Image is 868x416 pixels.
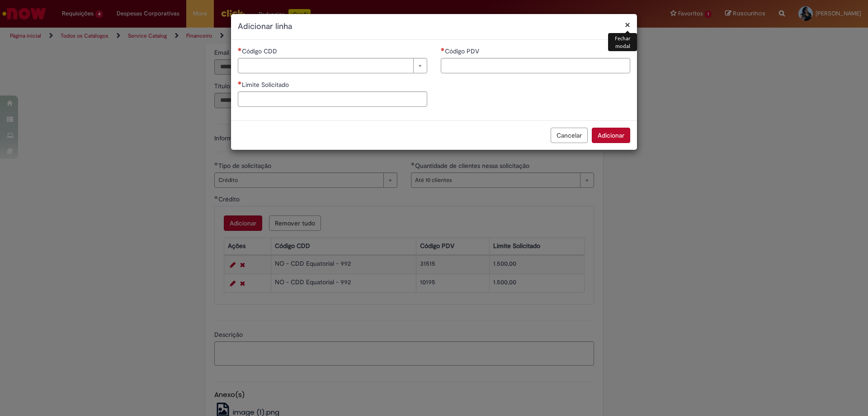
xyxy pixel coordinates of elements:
span: Necessários - Código CDD [242,47,279,55]
a: Limpar campo Código CDD [238,58,427,73]
input: Limite Solicitado [238,91,427,107]
input: Código PDV [441,58,630,73]
div: Fechar modal [608,33,637,51]
span: Código PDV [445,47,481,55]
span: Limite Solicitado [242,81,291,89]
h2: Adicionar linha [238,21,630,33]
button: Adicionar [592,128,630,143]
span: Necessários [441,48,445,51]
span: Necessários [238,81,242,85]
span: Necessários [238,48,242,51]
button: Fechar modal [625,20,630,29]
button: Cancelar [551,128,588,143]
